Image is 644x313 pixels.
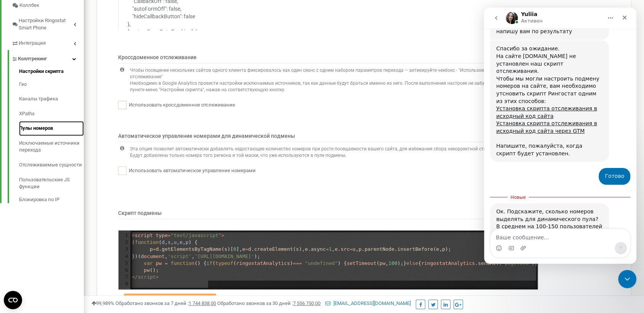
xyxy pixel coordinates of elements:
u: 1 744 838,00 [189,300,216,306]
a: Коллтрекинг [11,50,84,66]
div: 8 [119,281,130,287]
div: 1 [119,232,130,239]
button: Посмотреть полную инструкцию [124,294,216,307]
iframe: Intercom live chat [484,8,636,264]
span: 0 [233,246,236,252]
a: Исключаемые источники перехода [19,136,84,158]
span: (); [132,267,159,273]
span: p [186,239,189,245]
div: 2 [119,239,130,246]
span: sendHit [478,260,499,266]
a: Настройки скрипта [19,68,84,77]
span: = [245,246,248,252]
p: Будут добавлены только номера того региона и той маски, что уже используются в пуле подмены. [130,152,505,159]
a: Пулы номеров [19,121,84,136]
a: Интеграция [11,34,84,50]
span: ( ( , , , , ) { [132,239,197,245]
a: [EMAIL_ADDRESS][DOMAIN_NAME] [325,300,411,306]
span: 'pageview' [502,260,532,266]
div: 4 [119,253,130,260]
p: Автоматическое управление номерами для динамической подмены [118,132,535,142]
span: p [359,246,362,252]
span: else [406,260,418,266]
span: e [305,246,308,252]
a: Гео [19,77,84,92]
span: e [179,239,183,245]
span: pw [380,260,386,266]
u: 7 556 750,00 [293,300,320,306]
span: Обработано звонков за 7 дней : [115,300,216,306]
span: setTimeout [347,260,376,266]
p: Эта опция позволит автоматически добавлять недостающее количество номеров при росте посещаемости ... [130,146,505,152]
span: })( , , ); [132,253,260,259]
span: document [141,253,165,259]
div: 3 [119,246,130,253]
p: Чтобы посещение нескольких сайтов одного клиента фиксировалось как один сеанс с одним набором пар... [130,67,535,80]
span: 100 [388,260,397,266]
span: getElementsByTagName [162,246,221,252]
span: u [174,239,177,245]
span: . ( )[ ], . ( ), . , . , . . ( , ); [132,246,451,252]
span: pw [144,267,150,273]
span: Настройки Ringostat Smart Phone [19,17,74,31]
span: script [135,232,153,238]
span: typeof [215,260,233,266]
span: = [153,246,156,252]
span: e [242,246,245,252]
span: ringostatAnalytics [421,260,475,266]
a: Каналы трафика [19,92,84,106]
div: 7 [119,274,130,281]
span: "text/javascript" [171,232,221,238]
span: 'script' [168,253,192,259]
span: u [352,246,356,252]
span: /script> [135,274,159,280]
button: Open CMP widget [4,291,22,309]
div: 5 [119,260,130,267]
span: "undefined" [305,260,338,266]
a: Блокировка по IP [19,194,84,203]
span: if [207,260,213,266]
a: Пользовательские JS функции [19,173,84,194]
span: s [224,246,227,252]
span: < [132,232,135,238]
span: = [165,260,168,266]
p: Необходимо в Google Analytics провести настройки исключаемых источников, так как данные будут бра... [130,80,535,93]
span: '[URL][DOMAIN_NAME]' [194,253,254,259]
span: > [221,232,224,238]
a: Настройки Ringostat Smart Phone [11,12,84,34]
iframe: Intercom live chat [618,270,636,288]
span: createElement [254,246,293,252]
span: e [335,246,338,252]
span: 1 [329,246,332,252]
span: d [156,246,159,252]
span: s [296,246,299,252]
label: Использовать автоматическое управление номерами [127,167,256,174]
span: async [311,246,326,252]
a: Отслеживаемые сущности [19,158,84,173]
span: < [132,274,135,280]
span: s [168,239,171,245]
span: Обработано звонков за 30 дней : [217,300,320,306]
span: ringostatAnalytics [236,260,290,266]
span: () { ( ( ) ) { ( , );} { . ( );}}; [132,260,546,266]
span: src [341,246,349,252]
span: insertBefore [397,246,433,252]
span: = [349,246,352,252]
span: function [171,260,195,266]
